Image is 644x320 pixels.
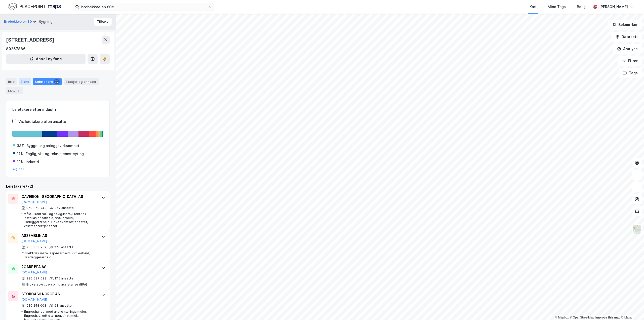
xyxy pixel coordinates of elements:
[26,159,39,165] div: Industri
[19,78,31,85] div: Eiere
[555,316,569,319] a: Mapbox
[599,4,628,10] div: [PERSON_NAME]
[6,183,110,189] div: Leietakere (72)
[595,316,620,319] a: Improve this map
[18,119,66,125] div: Vis leietakere uten ansatte
[26,245,46,249] div: 965 808 752
[54,304,72,308] div: 93 ansatte
[548,4,566,10] div: Mine Tags
[6,46,26,52] div: 80267886
[619,296,644,320] div: Kontrollprogram for chat
[17,151,24,157] div: 17%
[17,159,24,165] div: 13%
[21,291,96,297] div: STORCASH NORGE AS
[25,251,96,259] div: Elektrisk installasjonsarbeid, VVS-arbeid, Rørleggerarbeid
[24,212,96,228] div: Måle-, kontroll- og navig.instr., Elektrisk installasjonsarbeid, VVS-arbeid, Rørleggerarbeid, Hov...
[608,20,642,30] button: Bokmerker
[530,4,537,10] div: Kart
[21,239,47,243] button: [DOMAIN_NAME]
[26,151,84,157] div: Faglig, vit. og tekn. tjenesteyting
[613,44,642,54] button: Analyse
[570,316,594,319] a: OpenStreetMap
[26,304,46,308] div: 930 258 008
[12,106,103,113] div: Leietakere etter industri
[94,18,112,26] button: Tilbake
[26,206,47,210] div: 959 069 743
[21,298,47,302] button: [DOMAIN_NAME]
[4,19,33,24] button: Brobekkveien 80
[632,225,642,234] img: Z
[21,194,96,200] div: CAVERION [GEOGRAPHIC_DATA] AS
[33,78,62,85] div: Leietakere
[55,206,74,210] div: 352 ansatte
[21,200,47,204] button: [DOMAIN_NAME]
[39,19,53,25] div: Bygning
[55,276,73,280] div: 175 ansatte
[619,68,642,78] button: Tags
[17,143,24,149] div: 38%
[21,270,47,274] button: [DOMAIN_NAME]
[26,282,87,287] div: Brukerstyrt personlig assistanse (BPA)
[6,78,17,85] div: Info
[79,3,208,11] input: Søk på adresse, matrikkel, gårdeiere, leietakere eller personer
[26,276,47,280] div: 986 587 098
[618,56,642,66] button: Filter
[6,36,55,44] div: [STREET_ADDRESS]
[54,245,73,249] div: 276 ansatte
[619,296,644,320] iframe: Chat Widget
[16,88,21,93] div: 4
[6,54,86,64] button: Åpne i ny fane
[6,87,23,94] div: ESG
[26,143,79,149] div: Bygge- og anleggsvirksomhet
[54,79,60,84] div: 72
[66,79,97,84] div: Etasjer og enheter
[611,32,642,42] button: Datasett
[21,233,96,239] div: ASSEMBLIN AS
[8,2,61,11] img: logo.f888ab2527a4732fd821a326f86c7f29.svg
[13,167,24,171] button: Og 7 til
[577,4,586,10] div: Bolig
[21,264,96,270] div: 2CARE BPA AS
